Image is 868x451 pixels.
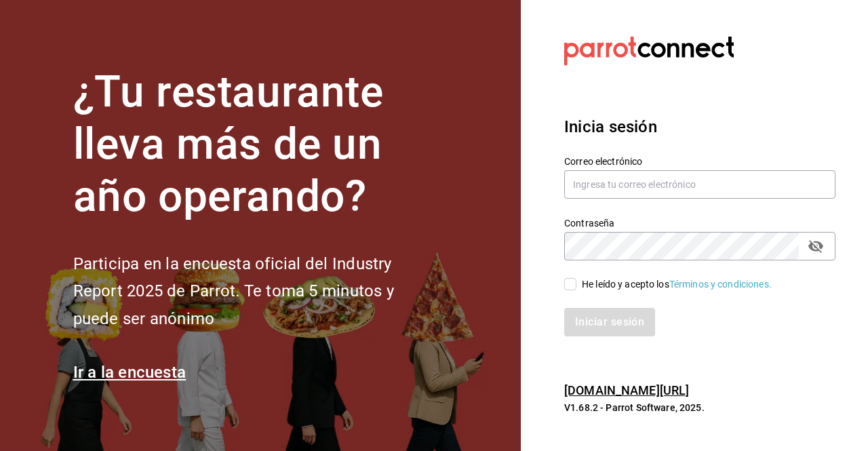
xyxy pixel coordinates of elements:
a: Términos y condiciones. [669,279,772,290]
h3: Inicia sesión [564,115,835,139]
div: He leído y acepto los [582,277,772,292]
label: Correo electrónico [564,157,835,166]
input: Ingresa tu correo electrónico [564,170,835,199]
a: [DOMAIN_NAME][URL] [564,383,689,397]
a: Ir a la encuesta [73,363,186,382]
button: passwordField [804,235,827,258]
h1: ¿Tu restaurante lleva más de un año operando? [73,66,439,222]
label: Contraseña [564,218,835,228]
h2: Participa en la encuesta oficial del Industry Report 2025 de Parrot. Te toma 5 minutos y puede se... [73,250,439,333]
p: V1.68.2 - Parrot Software, 2025. [564,401,835,414]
